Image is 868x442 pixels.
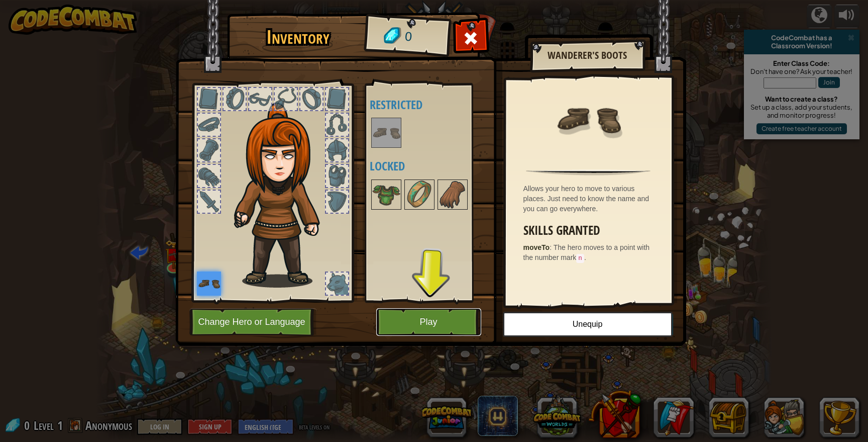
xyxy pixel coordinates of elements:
[503,312,673,337] button: Unequip
[439,181,467,209] img: portrait.png
[372,181,400,209] img: portrait.png
[523,243,650,261] span: The hero moves to a point with the number mark .
[526,169,650,175] img: hr.png
[523,184,659,214] div: Allows your hero to move to various places. Just need to know the name and you can go everywhere.
[523,224,659,237] h3: Skills Granted
[234,27,362,48] h1: Inventory
[197,272,221,296] img: portrait.png
[372,119,400,147] img: portrait.png
[523,243,550,251] strong: moveTo
[556,86,621,152] img: portrait.png
[405,181,433,209] img: portrait.png
[550,243,554,251] span: :
[376,308,481,336] button: Play
[404,28,412,46] span: 0
[540,50,634,61] h2: Wanderer's Boots
[370,98,488,111] h4: Restricted
[370,159,488,172] h4: Locked
[230,103,338,288] img: hair_f2.png
[189,308,317,336] button: Change Hero or Language
[576,254,584,263] code: n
